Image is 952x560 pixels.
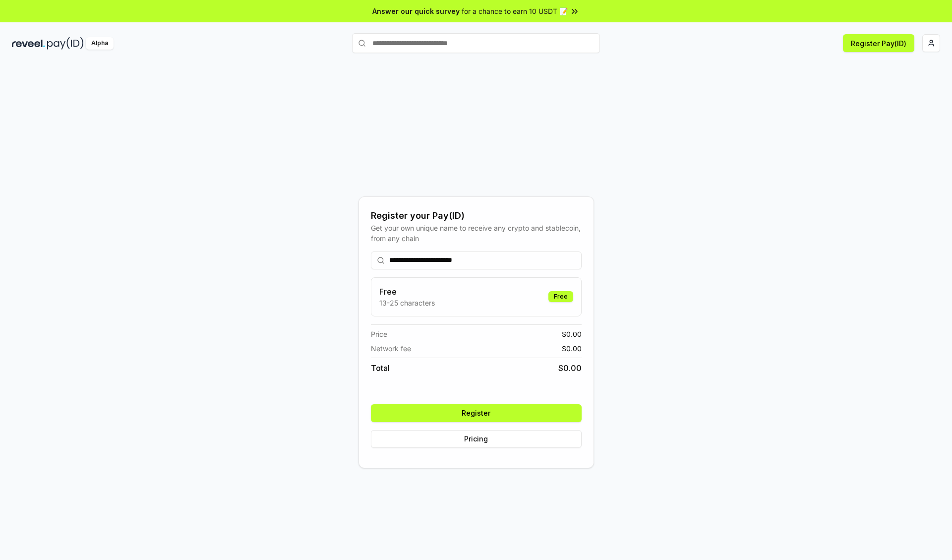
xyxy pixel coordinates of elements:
[371,329,387,339] span: Price
[371,430,582,448] button: Pricing
[548,291,573,302] div: Free
[562,329,582,339] span: $ 0.00
[371,362,390,374] span: Total
[843,34,914,52] button: Register Pay(ID)
[562,343,582,354] span: $ 0.00
[558,362,582,374] span: $ 0.00
[379,286,435,298] h3: Free
[379,298,435,308] p: 13-25 characters
[12,37,45,50] img: reveel_dark
[371,223,582,244] div: Get your own unique name to receive any crypto and stablecoin, from any chain
[462,6,568,16] span: for a chance to earn 10 USDT 📝
[86,37,114,50] div: Alpha
[372,6,460,16] span: Answer our quick survey
[371,209,582,223] div: Register your Pay(ID)
[371,404,582,422] button: Register
[371,343,411,354] span: Network fee
[47,37,84,50] img: pay_id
